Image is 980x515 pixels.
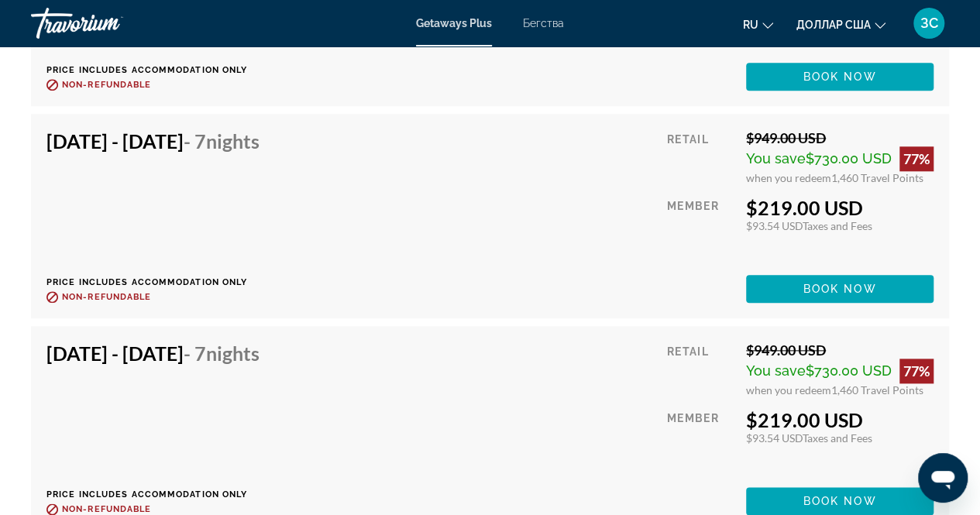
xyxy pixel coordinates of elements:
span: $730.00 USD [806,150,892,167]
p: Price includes accommodation only [46,65,271,75]
div: $949.00 USD [746,342,934,359]
span: Non-refundable [62,292,151,302]
h4: [DATE] - [DATE] [46,129,260,153]
span: Non-refundable [62,504,151,514]
a: Бегства [523,17,564,29]
a: Травориум [31,3,186,43]
button: Book now [746,275,934,303]
span: Taxes and Fees [803,431,872,445]
font: доллар США [796,19,871,31]
button: Изменить язык [743,13,773,36]
div: 77% [899,359,934,383]
button: Book now [746,487,934,515]
div: Retail [667,129,734,184]
span: 1,460 Travel Points [831,383,923,397]
span: when you redeem [746,383,831,397]
span: Nights [206,129,260,153]
span: Book now [803,70,877,83]
span: Book now [803,495,877,507]
div: $949.00 USD [746,129,934,146]
span: You save [746,150,806,167]
div: $93.54 USD [746,431,934,445]
button: Изменить валюту [796,13,885,36]
div: $219.00 USD [746,408,934,431]
span: 1,460 Travel Points [831,171,923,184]
div: Member [667,196,734,263]
font: ru [743,19,758,31]
span: - 7 [184,342,260,365]
span: Nights [206,342,260,365]
iframe: Кнопка запуска окна обмена сообщениями [918,453,968,503]
span: when you redeem [746,171,831,184]
a: Getaways Plus [416,17,492,29]
button: Меню пользователя [909,7,949,39]
div: $93.54 USD [746,219,934,232]
span: - 7 [184,129,260,153]
div: 77% [899,146,934,171]
span: Taxes and Fees [803,219,872,232]
div: $219.00 USD [746,196,934,219]
span: You save [746,362,806,379]
p: Price includes accommodation only [46,277,271,287]
div: Retail [667,342,734,397]
span: $730.00 USD [806,362,892,379]
h4: [DATE] - [DATE] [46,342,260,365]
span: Non-refundable [62,80,151,90]
span: Book now [803,283,877,295]
button: Book now [746,63,934,91]
font: ЗС [920,15,938,31]
p: Price includes accommodation only [46,489,271,500]
div: Member [667,408,734,476]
